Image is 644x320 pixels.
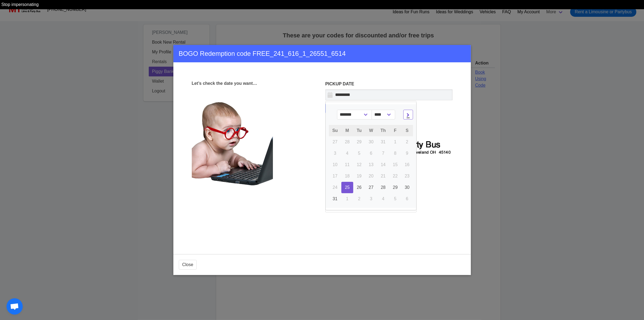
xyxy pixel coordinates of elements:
[394,128,397,133] span: F
[345,174,350,178] span: 18
[333,162,338,167] span: 10
[357,140,362,144] span: 29
[333,140,338,144] span: 27
[381,174,386,178] span: 21
[370,151,372,156] span: 6
[333,185,338,190] span: 24
[405,185,409,190] span: 30
[381,162,386,167] span: 14
[405,174,409,178] span: 23
[357,128,362,133] span: Tu
[406,140,408,144] span: 2
[346,151,348,156] span: 4
[365,182,377,193] a: 27
[369,140,374,144] span: 30
[382,151,384,156] span: 7
[358,196,360,201] span: 2
[329,193,341,205] a: 31
[389,182,401,193] a: 29
[381,128,386,133] span: Th
[346,196,348,201] span: 1
[405,162,409,167] span: 16
[332,128,338,133] span: Su
[357,162,362,167] span: 12
[345,162,350,167] span: 11
[192,81,319,86] h2: Let’s check the date you want…
[333,174,338,178] span: 17
[394,196,397,201] span: 5
[369,174,374,178] span: 20
[325,81,453,87] label: PICKUP DATE
[381,140,386,144] span: 31
[393,174,398,178] span: 22
[334,151,336,156] span: 3
[369,185,374,190] span: 27
[377,182,389,193] a: 28
[353,182,365,193] a: 26
[179,260,197,270] button: Close
[357,185,362,190] span: 26
[401,182,413,193] a: 30
[406,196,408,201] span: 6
[1,2,39,7] a: Stop impersonating
[406,151,408,156] span: 9
[394,140,397,144] span: 1
[182,261,193,268] span: Close
[345,128,349,133] span: M
[394,151,397,156] span: 8
[393,162,398,167] span: 15
[381,185,386,190] span: 28
[192,99,273,191] img: Search Date Bogo
[333,196,338,201] span: 31
[345,140,350,144] span: 28
[370,196,372,201] span: 3
[369,128,373,133] span: W
[345,185,350,190] span: 25
[6,298,23,315] a: Open chat
[382,196,384,201] span: 4
[406,128,409,133] span: S
[357,174,362,178] span: 19
[393,185,398,190] span: 29
[358,151,360,156] span: 5
[369,162,374,167] span: 13
[179,50,465,57] h3: BOGO Redemption code FREE_241_616_1_26551_6514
